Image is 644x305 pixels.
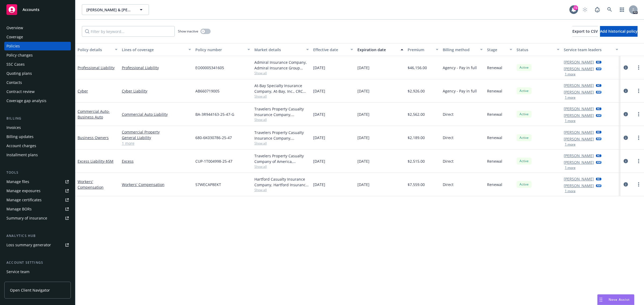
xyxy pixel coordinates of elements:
a: Coverage gap analysis [4,96,71,105]
a: Start snowing [580,4,590,15]
span: [DATE] [313,182,325,187]
div: Lines of coverage [122,47,185,53]
span: Active [519,88,529,93]
span: 57WECAP8EKT [195,182,221,187]
a: Summary of insurance [4,214,71,222]
a: Commercial Auto Liability [122,111,191,117]
a: [PERSON_NAME] [564,89,594,95]
span: $2,926.00 [408,88,425,94]
span: Direct [443,182,453,187]
div: Contract review [6,87,35,96]
span: Renewal [487,158,502,164]
span: Show all [254,71,309,75]
span: $2,562.00 [408,111,425,117]
div: Installment plans [6,151,38,159]
a: circleInformation [623,88,629,94]
span: Renewal [487,88,502,94]
div: Summary of insurance [6,214,47,222]
a: Cyber [78,88,88,94]
div: SSC Cases [6,60,25,69]
div: Effective date [313,47,347,53]
span: - $5M [104,159,114,164]
button: Billing method [441,43,485,56]
span: Show all [254,164,309,169]
a: Manage files [4,177,71,186]
button: Policy number [193,43,252,56]
a: Billing updates [4,132,71,141]
button: Service team leaders [562,43,621,56]
a: [PERSON_NAME] [564,129,594,135]
div: Policies [6,42,20,50]
span: $46,156.00 [408,65,427,70]
a: Account charges [4,142,71,150]
a: more [635,111,642,117]
span: Add historical policy [600,29,638,34]
a: Coverage [4,33,71,41]
span: Direct [443,158,453,164]
a: Service team [4,267,71,276]
button: 1 more [565,189,576,193]
span: Renewal [487,135,502,140]
div: Drag to move [598,295,604,305]
button: Nova Assist [597,294,634,305]
div: Policy number [195,47,244,53]
a: Manage exposures [4,187,71,195]
a: Workers' Compensation [78,179,104,190]
a: Overview [4,24,71,32]
div: Expiration date [357,47,397,53]
a: Cyber Liability [122,88,191,94]
div: Travelers Property Casualty Insurance Company, Travelers Insurance, Assured Partners [254,130,309,141]
a: Professional Liability [122,65,191,70]
a: Loss summary generator [4,241,71,249]
span: Show inactive [178,29,198,34]
a: circleInformation [623,64,629,71]
div: Billing updates [6,132,34,141]
span: Show all [254,117,309,122]
a: Switch app [617,4,627,15]
div: Hartford Casualty Insurance Company, Hartford Insurance Group [254,176,309,188]
span: $2,515.00 [408,158,425,164]
a: more [635,135,642,141]
span: CUP-1T004998-25-47 [195,158,232,164]
a: Manage BORs [4,205,71,213]
a: Installment plans [4,151,71,159]
div: Status [517,47,554,53]
span: $2,189.00 [408,135,425,140]
span: Open Client Navigator [10,287,50,293]
span: [DATE] [313,88,325,94]
a: circleInformation [623,181,629,188]
a: Excess [122,158,191,164]
div: 72 [573,5,578,10]
div: Admiral Insurance Company, Admiral Insurance Group ([PERSON_NAME] Corporation), CRC Group [254,59,309,71]
button: Policy details [75,43,120,56]
div: Coverage [6,33,23,41]
a: [PERSON_NAME] [564,66,594,72]
span: [PERSON_NAME] & [PERSON_NAME] Transportation, Inc. [86,7,133,13]
span: 680-6K030786-25-47 [195,135,232,140]
span: Direct [443,111,453,117]
div: Travelers Property Casualty Company of America, Travelers Insurance, Assured Partners [254,153,309,164]
span: [DATE] [313,158,325,164]
span: BA-3R944163-25-47-G [195,111,234,117]
a: Contacts [4,78,71,87]
a: Excess Liability [78,159,114,164]
div: Policy details [78,47,112,53]
button: [PERSON_NAME] & [PERSON_NAME] Transportation, Inc. [82,4,149,15]
div: Service team [6,267,30,276]
a: Invoices [4,123,71,132]
div: Manage files [6,177,29,186]
a: [PERSON_NAME] [564,176,594,182]
button: 1 more [565,96,576,99]
div: Manage exposures [6,187,41,195]
span: [DATE] [357,135,369,140]
span: Direct [443,135,453,140]
span: Accounts [23,8,39,12]
span: [DATE] [313,135,325,140]
div: Manage BORs [6,205,32,213]
span: Agency - Pay in full [443,88,477,94]
a: Manage certificates [4,196,71,204]
button: Expiration date [355,43,405,56]
a: Accounts [4,2,71,17]
a: Policies [4,42,71,50]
